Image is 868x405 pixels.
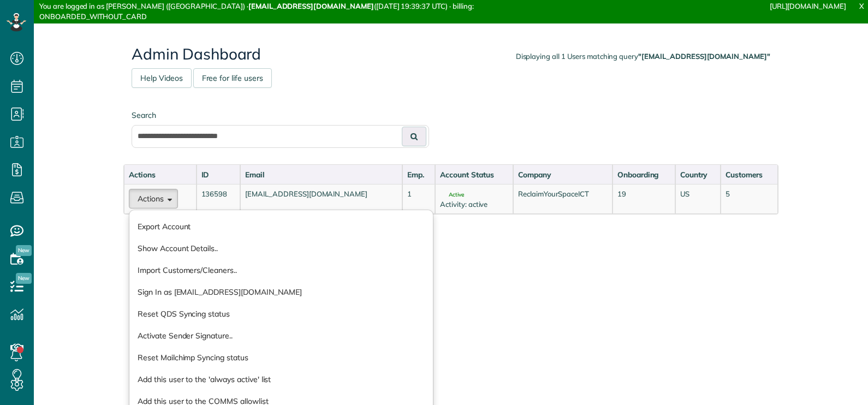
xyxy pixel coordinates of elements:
[407,169,430,180] div: Emp.
[402,184,435,214] td: 1
[638,52,770,61] strong: "[EMAIL_ADDRESS][DOMAIN_NAME]"
[129,347,433,368] a: Reset Mailchimp Syncing status
[240,184,402,214] td: [EMAIL_ADDRESS][DOMAIN_NAME]
[129,303,433,325] a: Reset QDS Syncing status
[129,281,433,303] a: Sign In as [EMAIL_ADDRESS][DOMAIN_NAME]
[129,189,178,209] button: Actions
[132,68,192,88] a: Help Videos
[193,68,272,88] a: Free for life users
[513,184,613,214] td: ReclaimYourSpaceICT
[245,169,397,180] div: Email
[129,325,433,347] a: Activate Sender Signature..
[129,237,433,259] a: Show Account Details..
[201,169,236,180] div: ID
[129,259,433,281] a: Import Customers/Cleaners..
[197,184,241,214] td: 136598
[675,184,721,214] td: US
[132,110,429,121] label: Search
[440,169,508,180] div: Account Status
[680,169,716,180] div: Country
[516,51,770,62] div: Displaying all 1 Users matching query
[721,184,778,214] td: 5
[129,368,433,390] a: Add this user to the 'always active' list
[770,2,846,10] a: [URL][DOMAIN_NAME]
[16,273,32,284] span: New
[613,184,675,214] td: 19
[129,216,433,237] a: Export Account
[726,169,773,180] div: Customers
[129,169,192,180] div: Actions
[16,245,32,256] span: New
[518,169,608,180] div: Company
[617,169,670,180] div: Onboarding
[248,2,374,10] strong: [EMAIL_ADDRESS][DOMAIN_NAME]
[440,199,508,210] div: Activity: active
[440,192,464,198] span: Active
[132,46,770,63] h2: Admin Dashboard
